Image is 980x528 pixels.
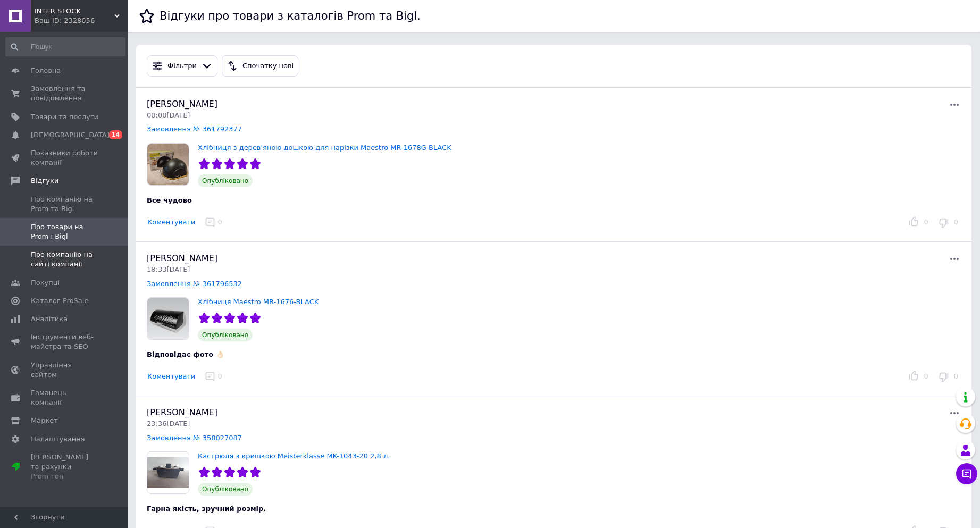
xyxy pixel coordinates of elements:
a: Кастрюля з кришкою Meisterklasse MK-1043-20 2,8 л. [198,452,390,460]
span: [PERSON_NAME] [147,253,217,263]
span: 14 [109,130,122,139]
span: INTER STOCK [35,6,114,16]
h1: Відгуки про товари з каталогів Prom та Bigl. [160,10,421,22]
span: Відгуки [31,176,58,186]
span: 00:00[DATE] [147,111,190,119]
img: Хлібниця з дерев'яною дошкою для нарізки Maestro MR-1678G-BLACK [147,144,189,185]
button: Фільтри [147,55,217,77]
span: Налаштування [31,434,85,444]
a: Хлібниця Maestro MR-1676-BLACK [198,298,319,306]
button: Спочатку нові [222,55,298,77]
span: Все чудово [147,196,192,204]
span: Каталог ProSale [31,296,88,306]
button: Коментувати [147,371,196,382]
span: Опубліковано [198,329,253,341]
a: Замовлення № 358027087 [147,434,242,442]
button: Чат з покупцем [956,463,977,484]
span: Гаманець компанії [31,388,98,407]
span: Відповідає фото 👌🏻 [147,350,224,358]
a: Хлібниця з дерев'яною дошкою для нарізки Maestro MR-1678G-BLACK [198,144,451,152]
span: Головна [31,66,61,76]
span: [PERSON_NAME] та рахунки [31,452,98,482]
span: Покупці [31,278,60,288]
span: Замовлення та повідомлення [31,84,98,103]
span: [PERSON_NAME] [147,99,217,109]
input: Пошук [5,37,125,56]
div: Фільтри [165,61,199,72]
span: Показники роботи компанії [31,148,98,167]
span: Про товари на Prom і Bigl [31,222,98,241]
button: Коментувати [147,217,196,228]
span: Опубліковано [198,483,253,496]
span: [DEMOGRAPHIC_DATA] [31,130,110,140]
span: 23:36[DATE] [147,420,190,428]
span: Гарна якість, зручний розмір. [147,505,266,513]
div: Prom топ [31,472,98,481]
span: Товари та послуги [31,112,98,122]
span: Опубліковано [198,174,253,187]
div: Ваш ID: 2328056 [35,16,128,26]
span: Маркет [31,416,58,425]
span: Про компанію на сайті компанії [31,250,98,269]
span: Інструменти веб-майстра та SEO [31,332,98,351]
span: 18:33[DATE] [147,265,190,273]
span: Управління сайтом [31,361,98,380]
a: Замовлення № 361792377 [147,125,242,133]
span: Про компанію на Prom та Bigl [31,195,98,214]
img: Хлібниця Maestro MR-1676-BLACK [147,298,189,339]
a: Замовлення № 361796532 [147,280,242,288]
span: [PERSON_NAME] [147,407,217,417]
img: Кастрюля з кришкою Meisterklasse MK-1043-20 2,8 л. [147,452,189,493]
div: Спочатку нові [240,61,296,72]
span: Аналітика [31,314,68,324]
